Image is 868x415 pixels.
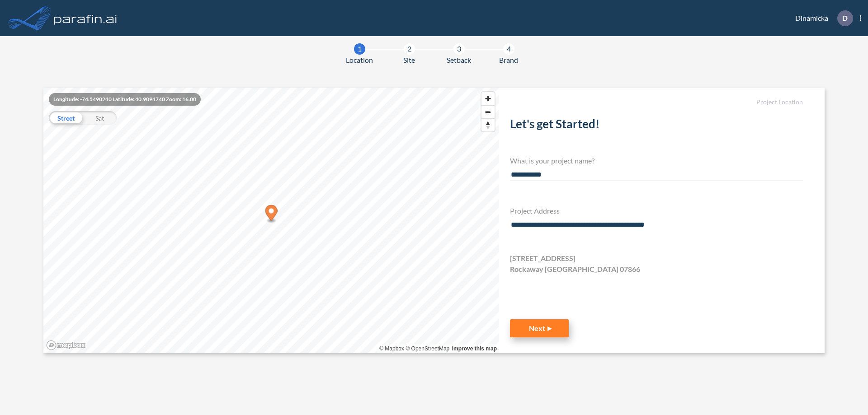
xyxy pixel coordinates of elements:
div: Longitude: -74.5490240 Latitude: 40.9094740 Zoom: 16.00 [49,93,201,106]
button: Zoom out [481,105,495,118]
span: Site [403,55,415,65]
div: 2 [404,43,415,55]
button: Next [510,319,569,337]
span: Setback [447,55,471,65]
canvas: Map [43,88,499,353]
span: Location [346,55,373,65]
div: Map marker [265,205,278,224]
div: 4 [503,43,514,55]
h2: Let's get Started! [510,117,803,135]
a: OpenStreetMap [406,345,449,352]
span: Brand [499,55,518,65]
button: Zoom in [481,92,495,105]
span: Rockaway [GEOGRAPHIC_DATA] 07866 [510,264,640,275]
div: Street [49,111,83,125]
h4: Project Address [510,206,803,215]
h4: What is your project name? [510,156,803,165]
p: D [842,14,848,22]
a: Mapbox homepage [46,340,86,350]
h5: Project Location [510,98,803,106]
button: Reset bearing to north [481,118,495,131]
img: logo [52,9,119,27]
span: Zoom out [481,106,495,118]
div: 1 [354,43,365,55]
span: [STREET_ADDRESS] [510,253,576,264]
a: Improve this map [452,345,497,352]
div: Dinamicka [782,10,861,26]
span: Reset bearing to north [481,119,495,131]
div: 3 [453,43,465,55]
a: Mapbox [379,345,404,352]
div: Sat [83,111,117,125]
